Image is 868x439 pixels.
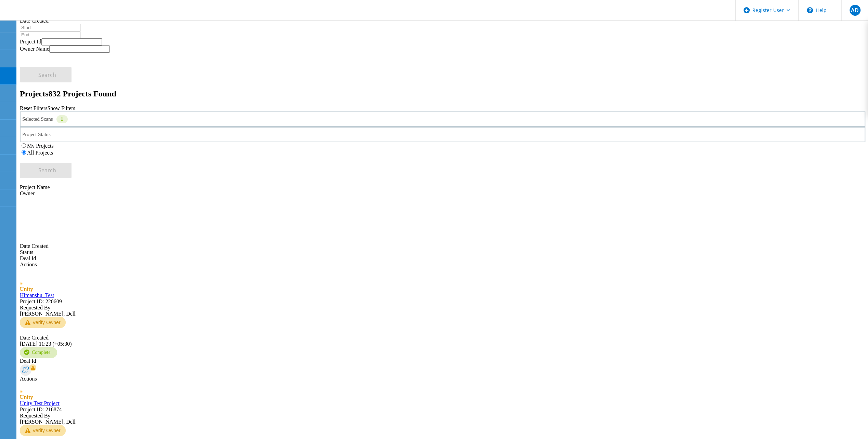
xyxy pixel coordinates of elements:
[20,413,865,425] div: [PERSON_NAME], Dell
[807,7,813,13] svg: \n
[20,46,49,52] label: Owner Name
[47,105,75,111] a: Show Filters
[20,394,33,400] span: Unity
[20,335,865,347] div: [DATE] 11:23 (+05:30)
[20,347,57,358] div: Complete
[20,407,62,412] span: Project ID: 216874
[851,8,859,13] span: AD
[20,305,865,311] div: Requested By
[20,111,865,127] div: Selected Scans
[38,71,56,79] span: Search
[27,143,54,149] label: My Projects
[20,249,865,255] div: Status
[20,89,49,98] b: Projects
[20,24,80,31] input: Start
[56,115,68,123] div: 1
[20,190,865,197] div: Owner
[20,317,66,328] button: Verify Owner
[20,425,66,436] button: Verify Owner
[20,255,865,262] div: Deal Id
[38,167,56,174] span: Search
[20,127,865,142] div: Project Status
[20,305,865,317] div: [PERSON_NAME], Dell
[20,67,72,82] button: Search
[20,262,865,268] div: Actions
[20,286,33,292] span: Unity
[20,298,62,304] span: Project ID: 220609
[27,150,53,156] label: All Projects
[7,13,80,19] a: Live Optics Dashboard
[20,358,865,364] div: Deal Id
[20,335,865,341] div: Date Created
[20,376,865,382] div: Actions
[20,184,865,190] div: Project Name
[20,400,60,406] a: Unity Test Project
[49,89,116,98] span: 832 Projects Found
[20,292,54,298] a: Himanshu_Test
[20,413,865,419] div: Requested By
[20,39,41,44] label: Project Id
[20,163,72,178] button: Search
[20,105,47,111] a: Reset Filters
[20,31,80,38] input: End
[20,197,865,249] div: Date Created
